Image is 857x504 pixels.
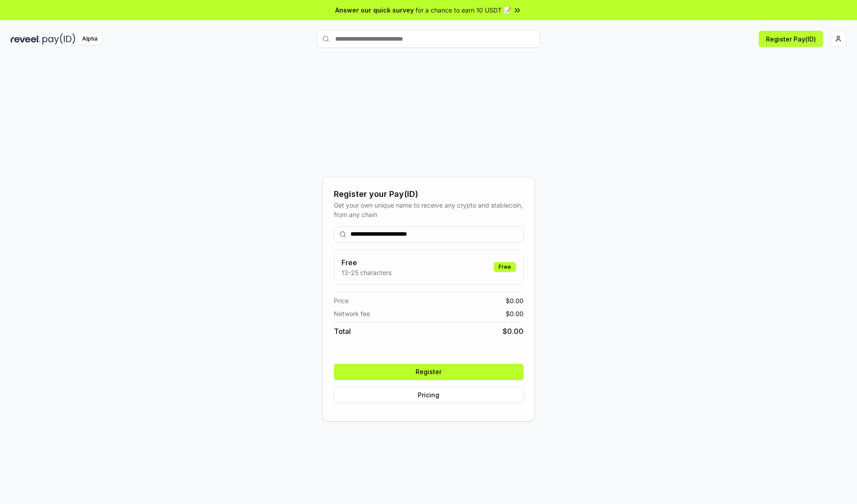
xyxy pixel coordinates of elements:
[416,5,511,15] span: for a chance to earn 10 USDT 📝
[334,326,351,337] span: Total
[334,387,524,403] button: Pricing
[334,188,524,200] div: Register your Pay(ID)
[42,33,75,45] img: pay_id
[334,200,524,219] div: Get your own unique name to receive any crypto and stablecoin, from any chain
[341,268,391,277] p: 13-25 characters
[334,364,524,380] button: Register
[334,296,349,305] span: Price
[11,33,41,45] img: reveel_dark
[77,33,102,45] div: Alpha
[341,257,391,268] h3: Free
[334,309,370,318] span: Network fee
[503,326,524,337] span: $ 0.00
[506,309,524,318] span: $ 0.00
[506,296,524,305] span: $ 0.00
[759,31,823,47] button: Register Pay(ID)
[494,262,516,272] div: Free
[335,5,414,15] span: Answer our quick survey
